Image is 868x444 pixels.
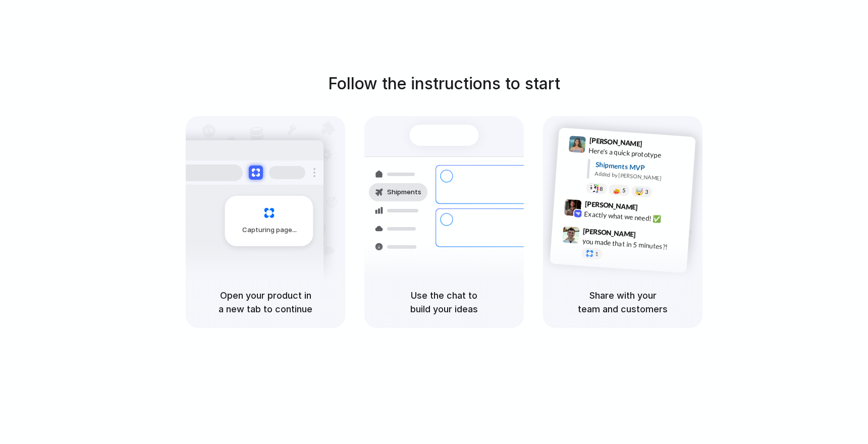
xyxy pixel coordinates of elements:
[639,230,660,242] span: 9:47 AM
[594,170,687,184] div: Added by [PERSON_NAME]
[588,145,689,162] div: Here's a quick prototype
[582,236,683,253] div: you made that in 5 minutes?!
[645,189,648,195] span: 3
[600,186,603,192] span: 8
[376,289,512,316] h5: Use the chat to build your ideas
[242,225,298,235] span: Capturing page
[584,198,638,213] span: [PERSON_NAME]
[641,203,662,215] span: 9:42 AM
[595,251,599,257] span: 1
[387,187,421,197] span: Shipments
[595,159,688,176] div: Shipments MVP
[555,289,690,316] h5: Share with your team and customers
[198,289,333,316] h5: Open your product in a new tab to continue
[622,188,626,193] span: 5
[583,226,636,240] span: [PERSON_NAME]
[589,135,642,149] span: [PERSON_NAME]
[635,188,644,195] div: 🤯
[584,208,685,226] div: Exactly what we need! ✅
[328,72,560,96] h1: Follow the instructions to start
[645,140,666,152] span: 9:41 AM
